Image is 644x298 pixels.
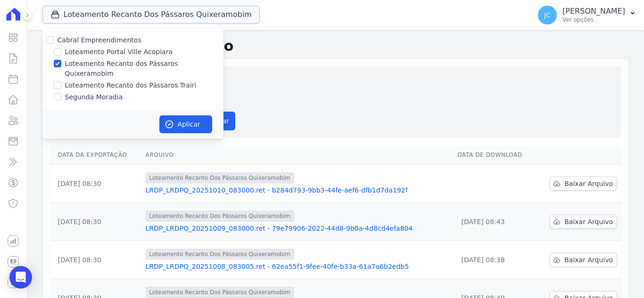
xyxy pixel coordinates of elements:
p: Ver opções [562,16,625,24]
label: Cabral Empreendimentos [58,36,141,44]
span: Baixar Arquivo [564,217,613,226]
span: Loteamento Recanto Dos Pássaros Quixeramobim [146,249,295,260]
a: LRDP_LRDPQ_20251010_083000.ret - b284d793-9bb3-44fe-aef6-dfb1d7da192f [146,185,450,195]
span: Baixar Arquivo [564,179,613,188]
span: Loteamento Recanto Dos Pássaros Quixeramobim [146,287,295,298]
a: Baixar Arquivo [550,177,617,191]
span: Loteamento Recanto Dos Pássaros Quixeramobim [146,172,295,184]
label: Loteamento Portal Ville Acopiara [65,47,173,57]
td: [DATE] 08:30 [50,203,142,241]
a: LRDP_LRDPQ_20251008_083005.ret - 62ea55f1-9fee-40fe-b33a-61a7a6b2edb5 [146,262,450,271]
span: Loteamento Recanto Dos Pássaros Quixeramobim [146,210,295,222]
label: Segunda Moradia [65,92,123,102]
a: Baixar Arquivo [550,253,617,267]
button: Loteamento Recanto Dos Pássaros Quixeramobim [42,6,260,24]
h2: Exportações de Retorno [42,38,629,55]
td: [DATE] 08:43 [454,203,536,241]
th: Data de Download [454,145,536,165]
div: Open Intercom Messenger [9,266,32,289]
td: [DATE] 08:38 [454,241,536,279]
td: [DATE] 08:30 [50,241,142,279]
label: Loteamento Recanto dos Pássaros Quixeramobim [65,59,223,79]
a: LRDP_LRDPQ_20251009_083000.ret - 79e79906-2022-44d8-9b0a-4d8cd4efa804 [146,224,450,233]
th: Arquivo [142,145,454,165]
button: Aplicar [159,115,212,133]
span: JC [544,12,551,18]
button: JC [PERSON_NAME] Ver opções [530,2,644,28]
a: Baixar Arquivo [550,215,617,229]
p: [PERSON_NAME] [562,7,625,16]
td: [DATE] 08:30 [50,165,142,203]
label: Loteamento Recanto dos Pássaros Trairi [65,81,197,90]
th: Data da Exportação [50,145,142,165]
span: Baixar Arquivo [564,255,613,265]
